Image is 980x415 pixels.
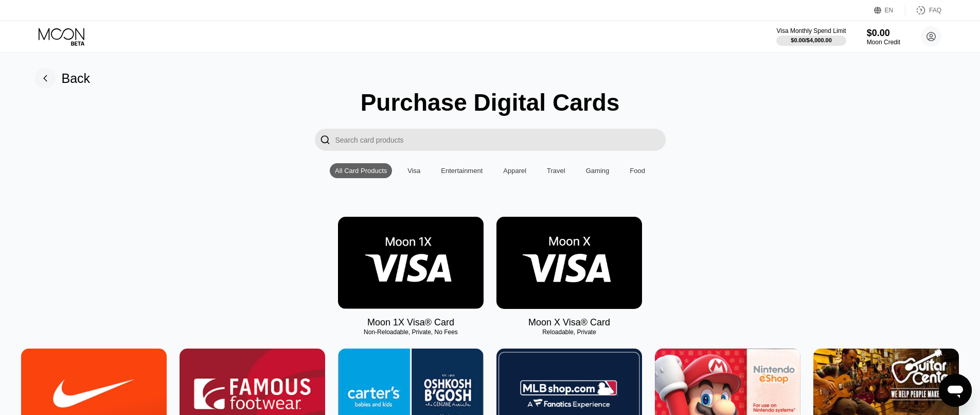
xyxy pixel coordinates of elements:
div: Visa [402,163,425,178]
iframe: Button to launch messaging window [939,374,972,407]
div: Travel [547,167,565,175]
div: Food [625,163,650,178]
div: FAQ [929,7,941,14]
div: All Card Products [335,167,387,175]
div: Moon X Visa® Card [528,317,610,328]
div: Back [35,68,91,89]
div:  [320,134,330,146]
div: Reloadable, Private [496,328,642,336]
div: Entertainment [436,163,488,178]
div: Visa Monthly Spend Limit$0.00/$4,000.00 [776,27,846,46]
div: Apparel [503,167,526,175]
div: FAQ [905,5,941,15]
div: Food [630,167,645,175]
div: Apparel [498,163,531,178]
div: Purchase Digital Cards [361,89,620,116]
div: Gaming [586,167,610,175]
input: Search card products [335,129,666,151]
div: EN [885,7,894,14]
div: Entertainment [441,167,483,175]
div: Non-Reloadable, Private, No Fees [338,328,484,336]
div:  [315,129,335,151]
div: All Card Products [330,163,392,178]
div: Visa Monthly Spend Limit [776,27,846,34]
div: $0.00 [867,28,900,39]
div: Moon Credit [867,39,900,46]
div: $0.00 / $4,000.00 [791,37,832,43]
div: $0.00Moon Credit [867,28,900,46]
div: Back [62,71,91,86]
div: Gaming [581,163,615,178]
div: Moon 1X Visa® Card [367,317,454,328]
div: Visa [407,167,420,175]
div: EN [874,5,905,15]
div: Travel [542,163,571,178]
